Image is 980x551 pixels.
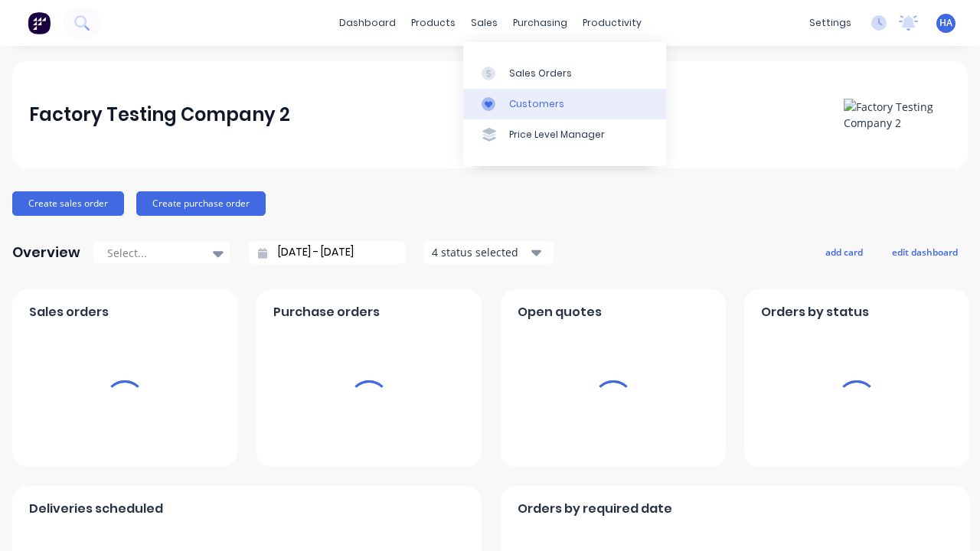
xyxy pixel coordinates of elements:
[575,11,649,34] div: productivity
[136,191,266,216] button: Create purchase order
[518,303,602,321] span: Open quotes
[505,11,575,34] div: purchasing
[815,242,873,262] button: add card
[509,97,564,111] div: Customers
[12,191,124,216] button: Create sales order
[463,57,666,88] a: Sales Orders
[509,128,605,142] div: Price Level Manager
[463,89,666,119] a: Customers
[939,16,952,30] span: HA
[463,119,666,150] a: Price Level Manager
[29,303,109,321] span: Sales orders
[423,241,554,264] button: 4 status selected
[518,500,672,518] span: Orders by required date
[29,500,163,518] span: Deliveries scheduled
[463,11,505,34] div: sales
[332,11,403,34] a: dashboard
[844,99,951,131] img: Factory Testing Company 2
[432,244,528,260] div: 4 status selected
[403,11,463,34] div: products
[882,242,968,262] button: edit dashboard
[761,303,869,321] span: Orders by status
[12,237,80,268] div: Overview
[28,11,51,34] img: Factory
[509,67,572,80] div: Sales Orders
[29,99,290,130] div: Factory Testing Company 2
[273,303,380,321] span: Purchase orders
[802,11,859,34] div: settings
